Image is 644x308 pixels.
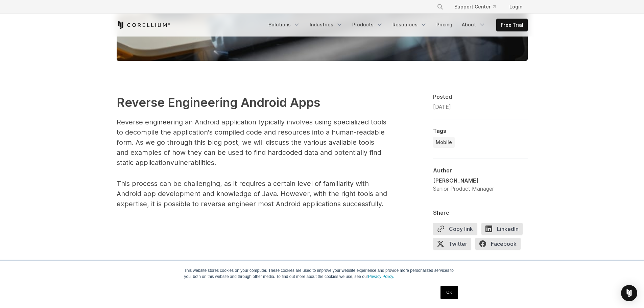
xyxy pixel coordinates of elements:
div: Tags [433,127,528,134]
div: Open Intercom Messenger [621,285,637,301]
a: Corellium Home [117,21,170,29]
xt-mark: vulnerabilities [170,159,214,167]
a: Privacy Policy. [368,274,394,279]
div: Posted [433,93,528,100]
a: Solutions [264,19,304,31]
span: Mobile [436,139,452,146]
div: [PERSON_NAME] [433,176,494,185]
a: LinkedIn [481,223,527,238]
a: Support Center [449,1,501,13]
a: OK [440,286,458,299]
a: About [458,19,490,31]
div: Share [433,209,528,216]
p: Reverse engineering an Android application typically involves using specialized tools to decompil... [117,117,387,168]
p: This website stores cookies on your computer. These cookies are used to improve your website expe... [184,267,460,280]
a: Pricing [432,19,456,31]
p: This process can be challenging, as it requires a certain level of familiarity with Android app d... [117,179,387,209]
a: Mobile [433,137,455,148]
span: [DATE] [433,103,451,110]
button: Copy link [433,223,477,235]
span: LinkedIn [481,223,523,235]
strong: Reverse Engineering Android Apps [117,95,320,110]
span: Twitter [433,238,471,250]
div: Navigation Menu [264,19,528,31]
a: Login [504,1,528,13]
span: Facebook [475,238,521,250]
a: Facebook [475,238,525,253]
button: Search [434,1,446,13]
a: Industries [306,19,347,31]
a: Resources [388,19,431,31]
div: Navigation Menu [429,1,528,13]
a: Free Trial [497,19,527,31]
div: Senior Product Manager [433,185,494,193]
a: Twitter [433,238,475,253]
a: Products [348,19,387,31]
div: Author [433,167,528,174]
